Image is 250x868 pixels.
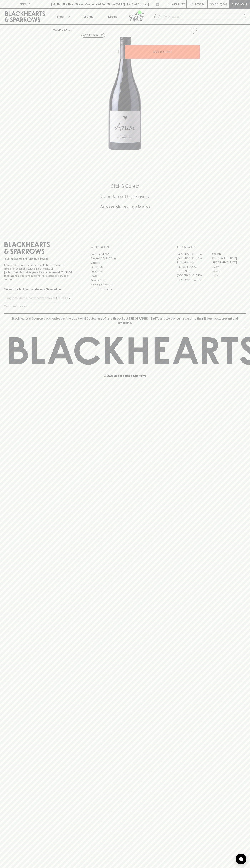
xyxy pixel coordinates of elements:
a: FAQ's [91,274,159,278]
a: Shipping Information [91,283,159,287]
a: Careers [91,261,159,265]
p: Wishlist [172,2,185,6]
p: Sibling owned and run since [DATE] [4,257,73,260]
a: [GEOGRAPHIC_DATA] [177,252,211,256]
a: Gift Cards [91,269,159,274]
button: SUBSCRIBE [55,294,73,302]
a: Privacy Policy [91,278,159,282]
div: Call to action block [4,169,246,229]
button: Add to wishlist [188,26,198,35]
a: Braddon [211,252,246,256]
img: bubble-icon [239,857,243,861]
p: OTHER AREAS [91,245,159,249]
a: HOME [53,28,61,31]
button: ADD TO CART [125,45,200,59]
a: [GEOGRAPHIC_DATA] [177,256,211,260]
p: 0 [224,3,226,5]
p: Tastings [82,14,93,19]
a: Contact Us [91,265,159,269]
p: It is against the law to sell or supply alcohol to, or to obtain alcohol on behalf of a person un... [4,263,73,281]
p: Stores [108,14,117,19]
input: e.g. jane@blackheartsandsparrows.com.au [7,295,55,301]
a: Geelong [211,269,246,273]
p: Shop [56,14,64,19]
a: SHOP [64,28,72,31]
h5: Uber Same-Day Delivery [4,194,246,199]
p: Login [195,2,204,6]
a: [GEOGRAPHIC_DATA] [177,278,211,282]
a: Fitzroy [211,265,246,269]
img: 37304.png [50,37,200,150]
p: SUBSCRIBE [56,296,71,300]
button: Add to wishlist [81,33,105,38]
a: Tastings [75,9,100,24]
a: [GEOGRAPHIC_DATA] [177,273,211,278]
h5: Across Melbourne Metro [4,204,246,210]
a: Fitzroy North [177,269,211,273]
a: Terms & Conditions [91,287,159,291]
p: Blackhearts & Sparrows acknowledges the traditional Custodians of land throughout [GEOGRAPHIC_DAT... [7,316,243,325]
a: [GEOGRAPHIC_DATA] [211,256,246,260]
a: [GEOGRAPHIC_DATA] [211,260,246,265]
button: Shop [50,9,75,24]
a: Bottle Drop FAQ's [91,252,159,256]
h5: Click & Collect [4,183,246,189]
a: Business & Bulk Gifting [91,256,159,261]
a: [PERSON_NAME] [177,265,211,269]
input: Try "Pinot noir" [163,14,243,20]
p: ADD TO CART [153,50,172,54]
a: Stores [100,9,125,24]
p: Subscribe to The Blackhearts Newsletter [4,287,73,291]
p: FIND US [19,2,31,6]
p: We will never spam you [4,304,73,308]
strong: Liquor License #32064953 [39,271,72,274]
a: Brunswick West [177,260,211,265]
a: Prahran [211,273,246,278]
p: OUR STORES [177,245,246,249]
p: $0.00 [210,2,218,6]
p: Checkout [231,2,247,6]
